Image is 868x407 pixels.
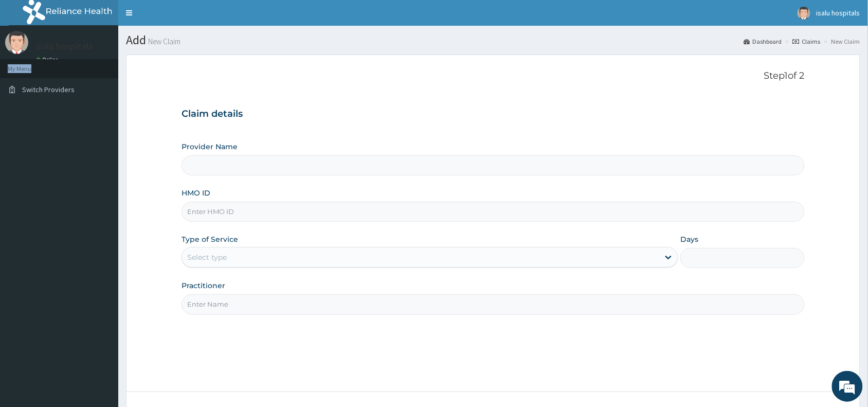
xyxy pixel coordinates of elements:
[182,234,238,244] label: Type of Service
[182,202,805,222] input: Enter HMO ID
[22,85,75,94] span: Switch Providers
[680,234,698,244] label: Days
[182,109,805,120] h3: Claim details
[817,8,860,17] span: isalu hospitals
[187,252,227,262] div: Select type
[744,37,782,46] a: Dashboard
[182,70,805,82] p: Step 1 of 2
[798,7,810,20] img: User Image
[822,37,860,46] li: New Claim
[36,42,93,51] p: isalu hospitals
[182,294,805,314] input: Enter Name
[146,38,180,45] small: New Claim
[793,37,821,46] a: Claims
[182,280,225,291] label: Practitioner
[36,56,61,63] a: Online
[126,33,860,47] h1: Add
[182,141,238,152] label: Provider Name
[5,31,28,54] img: User Image
[182,188,210,198] label: HMO ID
